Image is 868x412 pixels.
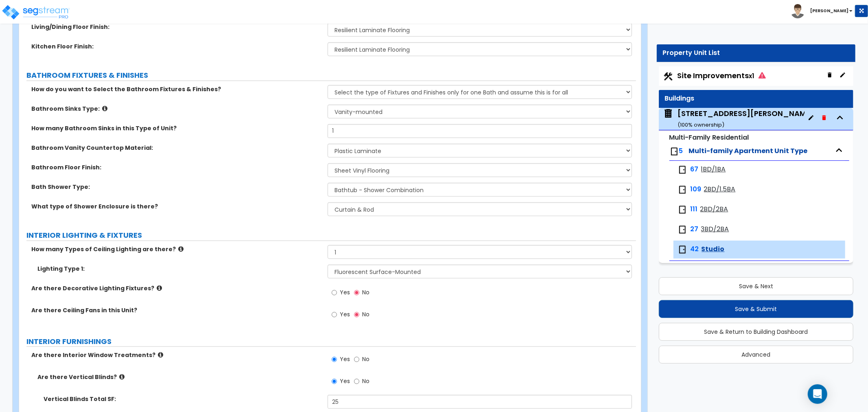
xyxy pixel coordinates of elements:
label: Bathroom Sinks Type: [31,105,321,113]
img: door.png [669,147,679,156]
span: No [362,355,370,363]
span: Yes [340,377,350,385]
div: Buildings [665,94,847,103]
label: Are there Ceiling Fans in this Unit? [31,306,321,314]
img: door.png [678,165,687,175]
label: Kitchen Floor Finish: [31,42,321,50]
span: No [362,377,370,385]
img: door.png [678,185,687,195]
button: Save & Next [659,277,853,295]
span: 902 N Charles & 900 Linden Ave [663,108,805,129]
label: Are there Decorative Lighting Fixtures? [31,284,321,292]
input: Yes [332,355,337,364]
input: No [354,355,359,364]
label: How many Bathroom Sinks in this Type of Unit? [31,124,321,132]
small: ( 100 % ownership) [678,121,724,129]
label: Vertical Blinds Total SF: [44,395,321,403]
label: BATHROOM FIXTURES & FINISHES [26,70,636,81]
label: Bath Shower Type: [31,183,321,191]
span: Site Improvements [678,70,766,81]
label: Bathroom Vanity Countertop Material: [31,144,321,152]
span: 2BD/2BA [700,205,728,214]
i: click for more info! [119,374,125,380]
img: avatar.png [791,4,805,18]
img: building.svg [663,108,673,119]
span: 111 [691,205,698,214]
span: Yes [340,355,350,363]
span: No [362,310,370,318]
i: click for more info! [158,352,163,358]
span: Studio [702,245,725,254]
label: What type of Shower Enclosure is there? [31,202,321,210]
img: logo_pro_r.png [1,4,70,20]
input: No [354,288,359,297]
span: 109 [691,185,702,194]
span: Yes [340,310,350,318]
span: 5 [679,146,683,156]
img: door.png [678,225,687,234]
span: 67 [691,165,699,174]
input: No [354,310,359,319]
label: How many Types of Ceiling Lighting are there? [31,245,321,253]
span: Yes [340,288,350,296]
span: 27 [691,225,699,234]
input: No [354,377,359,386]
span: 3BD/2BA [701,225,729,234]
input: Yes [332,288,337,297]
b: [PERSON_NAME] [810,8,848,14]
label: Are there Interior Window Treatments? [31,351,321,359]
button: Advanced [659,346,853,364]
label: Living/Dining Floor Finish: [31,23,321,31]
label: Bathroom Floor Finish: [31,163,321,171]
label: INTERIOR FURNISHINGS [26,336,636,347]
input: Yes [332,377,337,386]
div: [STREET_ADDRESS][PERSON_NAME] [678,108,814,129]
span: No [362,288,370,296]
span: Multi-family Apartment Unit Type [689,146,808,156]
span: 2BD/1.5BA [704,185,736,194]
img: Construction.png [663,71,673,82]
img: door.png [678,205,687,215]
button: Save & Submit [659,300,853,318]
input: Yes [332,310,337,319]
span: 1BD/1BA [701,165,726,174]
small: x1 [749,72,754,80]
label: Are there Vertical Blinds? [37,373,321,381]
span: 42 [691,245,699,254]
i: click for more info! [102,105,107,112]
label: Lighting Type 1: [37,265,321,273]
label: How do you want to Select the Bathroom Fixtures & Finishes? [31,85,321,93]
small: Multi-Family Residential [669,133,749,142]
div: Open Intercom Messenger [808,384,827,404]
div: Property Unit List [663,48,849,58]
button: Save & Return to Building Dashboard [659,323,853,341]
i: click for more info! [178,246,184,252]
img: door.png [678,245,687,254]
label: INTERIOR LIGHTING & FIXTURES [26,230,636,241]
i: click for more info! [157,285,162,291]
